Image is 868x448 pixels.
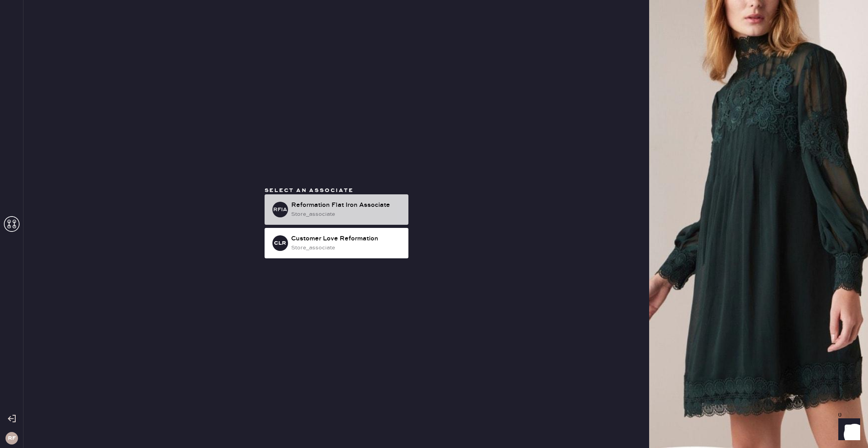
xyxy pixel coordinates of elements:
span: Select an associate [265,187,354,194]
div: Reformation Flat Iron Associate [291,201,402,210]
h3: RF [8,436,16,441]
div: store_associate [291,210,402,219]
div: store_associate [291,244,402,252]
h3: CLR [274,240,286,246]
h3: RFIA [273,207,287,212]
div: Customer Love Reformation [291,234,402,244]
iframe: Front Chat [831,413,864,446]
